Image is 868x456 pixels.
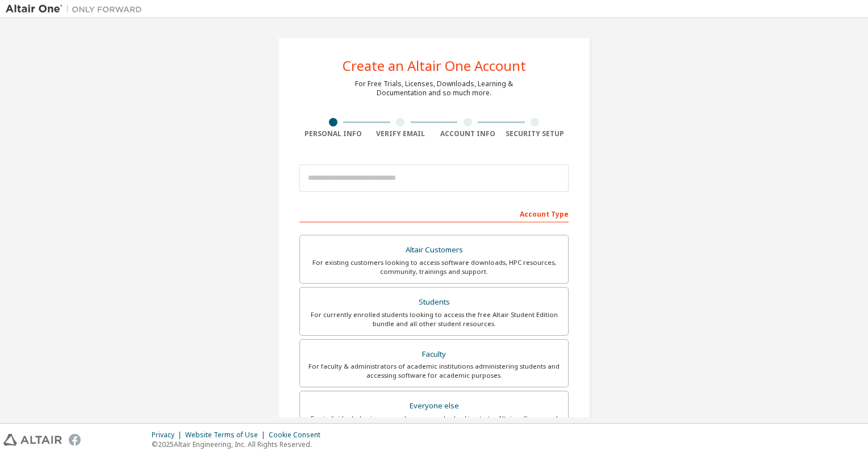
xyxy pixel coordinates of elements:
div: For individuals, businesses and everyone else looking to try Altair software and explore our prod... [307,414,561,432]
div: Verify Email [367,129,435,138]
div: Faculty [307,347,561,362]
div: For existing customers looking to access software downloads, HPC resources, community, trainings ... [307,258,561,276]
div: Account Type [299,204,569,222]
div: Cookie Consent [269,430,327,440]
div: Personal Info [299,129,367,138]
div: Students [307,294,561,310]
p: © 2025 Altair Engineering, Inc. All Rights Reserved. [152,440,327,449]
div: For faculty & administrators of academic institutions administering students and accessing softwa... [307,362,561,380]
div: Create an Altair One Account [343,59,526,73]
div: Security Setup [502,129,569,138]
div: For currently enrolled students looking to access the free Altair Student Edition bundle and all ... [307,310,561,328]
div: Account Info [434,129,502,138]
div: Everyone else [307,398,561,414]
div: Altair Customers [307,242,561,258]
img: facebook.svg [69,434,81,446]
img: Altair One [6,3,148,15]
div: Privacy [152,430,185,440]
img: altair_logo.svg [3,434,62,446]
div: For Free Trials, Licenses, Downloads, Learning & Documentation and so much more. [355,79,513,98]
div: Website Terms of Use [185,430,269,440]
